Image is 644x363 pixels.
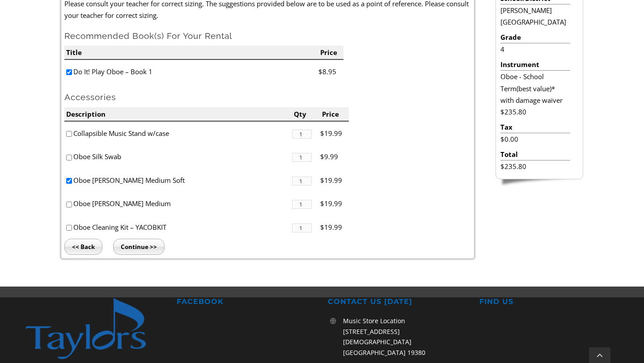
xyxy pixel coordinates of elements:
[320,169,349,192] li: $19.99
[64,107,292,122] li: Description
[328,297,467,307] h2: CONTACT US [DATE]
[318,46,344,60] li: Price
[64,145,292,169] li: Oboe Silk Swab
[64,46,318,60] li: Title
[64,122,292,145] li: Collapsible Music Stand w/case
[479,297,619,307] h2: FIND US
[64,215,292,239] li: Oboe Cleaning Kit – YACOBKIT
[64,192,292,215] li: Oboe [PERSON_NAME] Medium
[500,43,570,55] li: 4
[64,239,102,255] input: << Back
[496,179,583,187] img: sidebar-footer.png
[64,30,470,42] h2: Recommended Book(s) For Your Rental
[113,239,165,255] input: Continue >>
[25,297,165,360] img: footer-logo
[177,297,316,307] h2: FACEBOOK
[500,121,570,133] li: Tax
[320,107,349,122] li: Price
[320,145,349,169] li: $9.99
[64,60,318,84] li: Do It! Play Oboe – Book 1
[320,122,349,145] li: $19.99
[500,148,570,160] li: Total
[64,92,470,103] h2: Accessories
[500,59,570,71] li: Instrument
[320,192,349,215] li: $19.99
[343,316,467,358] p: Music Store Location [STREET_ADDRESS][DEMOGRAPHIC_DATA] [GEOGRAPHIC_DATA] 19380
[500,31,570,43] li: Grade
[500,4,570,28] li: [PERSON_NAME][GEOGRAPHIC_DATA]
[320,215,349,239] li: $19.99
[292,107,321,122] li: Qty
[318,60,344,84] li: $8.95
[500,71,570,118] li: Oboe - School Term(best value)* with damage waiver $235.80
[500,160,570,172] li: $235.80
[500,133,570,145] li: $0.00
[64,169,292,192] li: Oboe [PERSON_NAME] Medium Soft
